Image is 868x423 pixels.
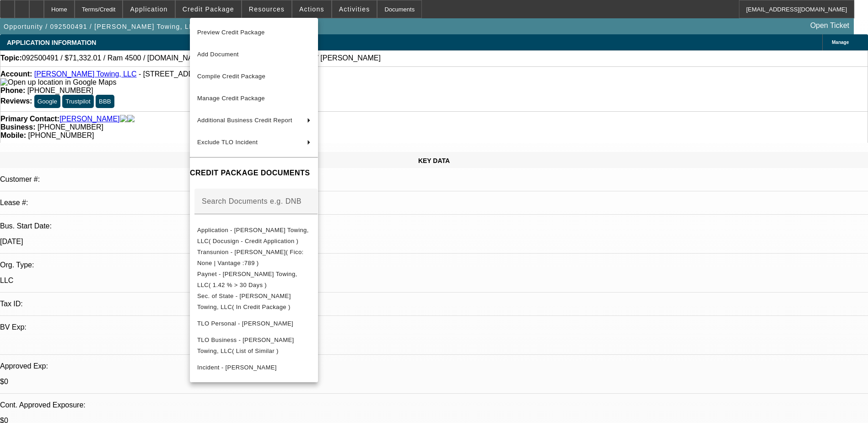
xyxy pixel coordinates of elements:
button: TLO Personal - Ogle, John [190,313,318,335]
button: Paynet - Ogle's Towing, LLC( 1.42 % > 30 Days ) [190,269,318,291]
span: Sec. of State - [PERSON_NAME] Towing, LLC( In Credit Package ) [197,293,291,310]
button: TLO Business - Ogle's Towing, LLC( List of Similar ) [190,335,318,357]
span: TLO Personal - [PERSON_NAME] [197,320,293,327]
button: Transunion - Ogle, John( Fico: None | Vantage :789 ) [190,247,318,269]
span: Additional Business Credit Report [197,117,292,124]
span: Transunion - [PERSON_NAME]( Fico: None | Vantage :789 ) [197,249,304,266]
h4: CREDIT PACKAGE DOCUMENTS [190,168,318,179]
button: Application - Ogle's Towing, LLC( Docusign - Credit Application ) [190,225,318,247]
span: Incident - [PERSON_NAME] [197,364,277,371]
span: Manage Credit Package [197,95,265,102]
span: Add Document [197,51,239,58]
span: Compile Credit Package [197,73,265,80]
span: Exclude TLO Incident [197,139,258,146]
span: TLO Business - [PERSON_NAME] Towing, LLC( List of Similar ) [197,336,294,354]
span: Preview Credit Package [197,29,265,36]
button: Sec. of State - Ogle's Towing, LLC( In Credit Package ) [190,291,318,313]
mat-label: Search Documents e.g. DNB [202,197,302,205]
span: Application - [PERSON_NAME] Towing, LLC( Docusign - Credit Application ) [197,227,309,244]
button: Incident - Ogle, John [190,357,318,379]
span: Paynet - [PERSON_NAME] Towing, LLC( 1.42 % > 30 Days ) [197,271,297,288]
